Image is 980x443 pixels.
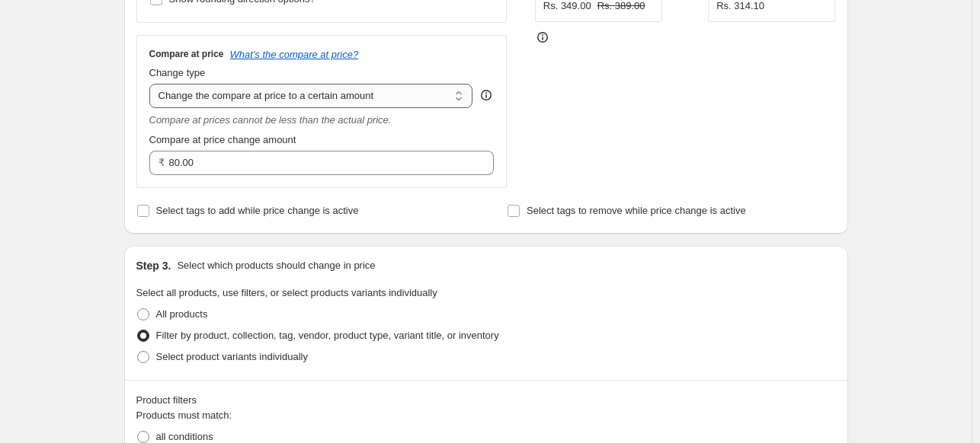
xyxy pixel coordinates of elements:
[149,48,224,60] h3: Compare at price
[136,410,232,421] span: Products must match:
[149,134,296,145] span: Compare at price change amount
[156,205,359,216] span: Select tags to add while price change is active
[156,330,499,341] span: Filter by product, collection, tag, vendor, product type, variant title, or inventory
[149,114,392,126] i: Compare at prices cannot be less than the actual price.
[527,205,746,216] span: Select tags to remove while price change is active
[149,67,206,78] span: Change type
[177,258,375,273] p: Select which products should change in price
[156,351,308,362] span: Select product variants individually
[156,308,208,320] span: All products
[136,287,437,298] span: Select all products, use filters, or select products variants individually
[479,88,494,103] div: help
[159,157,165,168] span: ₹
[136,258,171,273] h2: Step 3.
[230,49,359,60] button: What's the compare at price?
[169,151,472,175] input: 80.00
[136,393,836,408] div: Product filters
[156,431,213,442] span: all conditions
